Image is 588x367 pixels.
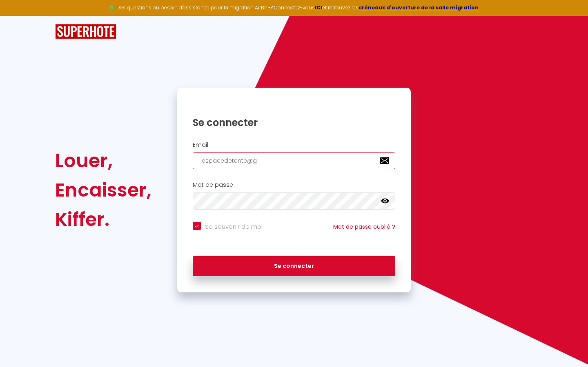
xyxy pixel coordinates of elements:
[55,205,151,234] div: Kiffer.
[55,24,116,39] img: SuperHote logo
[55,175,151,205] div: Encaisser,
[359,4,479,11] a: créneaux d'ouverture de la salle migration
[333,223,395,231] a: Mot de passe oublié ?
[315,4,322,11] a: ICI
[55,146,151,175] div: Louer,
[193,141,395,148] h2: Email
[193,256,395,276] button: Se connecter
[193,116,395,129] h1: Se connecter
[7,3,31,28] button: Ouvrir le widget de chat LiveChat
[193,152,395,169] input: Ton Email
[193,181,395,188] h2: Mot de passe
